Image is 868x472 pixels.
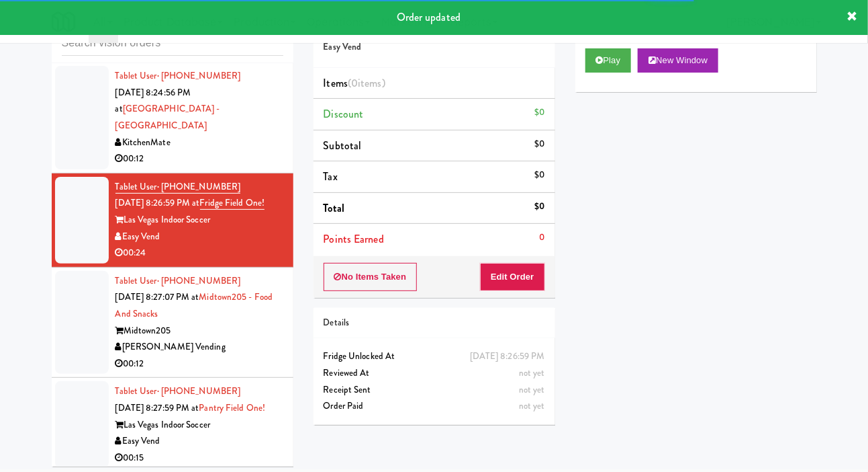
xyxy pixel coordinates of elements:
[324,398,545,415] div: Order Paid
[115,245,283,262] div: 00:24
[348,75,385,91] span: (0 )
[519,399,545,412] span: not yet
[324,365,545,382] div: Reviewed At
[115,180,241,194] a: Tablet User· [PHONE_NUMBER]
[324,382,545,399] div: Receipt Sent
[638,48,718,73] button: New Window
[585,48,632,73] button: Play
[115,69,241,82] a: Tablet User· [PHONE_NUMBER]
[115,401,199,414] span: [DATE] 8:27:59 PM at
[534,104,544,121] div: $0
[62,31,283,56] input: Search vision orders
[115,290,273,320] a: Midtown205 - Food and Snacks
[115,290,199,303] span: [DATE] 8:27:07 PM at
[539,229,544,246] div: 0
[52,173,293,268] li: Tablet User· [PHONE_NUMBER][DATE] 8:26:59 PM atFridge Field One!Las Vegas Indoor SoccerEasy Vend0...
[470,348,545,365] div: [DATE] 8:26:59 PM
[324,138,362,153] span: Subtotal
[115,385,241,397] a: Tablet User· [PHONE_NUMBER]
[115,356,283,372] div: 00:12
[115,151,283,167] div: 00:12
[480,263,545,291] button: Edit Order
[397,9,461,25] span: Order updated
[157,180,241,193] span: · [PHONE_NUMBER]
[115,196,200,209] span: [DATE] 8:26:59 PM at
[519,366,545,379] span: not yet
[324,106,364,122] span: Discount
[157,385,241,397] span: · [PHONE_NUMBER]
[324,315,545,331] div: Details
[115,274,241,287] a: Tablet User· [PHONE_NUMBER]
[157,274,241,287] span: · [PHONE_NUMBER]
[324,75,385,91] span: Items
[324,42,545,52] h5: Easy Vend
[199,401,266,414] a: Pantry Field One!
[52,268,293,379] li: Tablet User· [PHONE_NUMBER][DATE] 8:27:07 PM atMidtown205 - Food and SnacksMidtown205[PERSON_NAME...
[324,348,545,365] div: Fridge Unlocked At
[519,383,545,396] span: not yet
[157,69,241,82] span: · [PHONE_NUMBER]
[115,450,283,467] div: 00:15
[358,75,382,91] ng-pluralize: items
[115,323,283,340] div: Midtown205
[115,433,283,450] div: Easy Vend
[115,102,220,132] a: [GEOGRAPHIC_DATA] - [GEOGRAPHIC_DATA]
[115,134,283,151] div: KitchenMate
[324,263,418,291] button: No Items Taken
[115,212,283,229] div: Las Vegas Indoor Soccer
[52,378,293,472] li: Tablet User· [PHONE_NUMBER][DATE] 8:27:59 PM atPantry Field One!Las Vegas Indoor SoccerEasy Vend0...
[534,167,544,184] div: $0
[115,229,283,245] div: Easy Vend
[200,196,265,210] a: Fridge Field One!
[115,339,283,356] div: [PERSON_NAME] Vending
[324,169,338,184] span: Tax
[115,86,191,116] span: [DATE] 8:24:56 PM at
[534,136,544,153] div: $0
[52,63,293,173] li: Tablet User· [PHONE_NUMBER][DATE] 8:24:56 PM at[GEOGRAPHIC_DATA] - [GEOGRAPHIC_DATA]KitchenMate00:12
[324,200,345,216] span: Total
[115,417,283,434] div: Las Vegas Indoor Soccer
[324,231,384,247] span: Points Earned
[534,198,544,215] div: $0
